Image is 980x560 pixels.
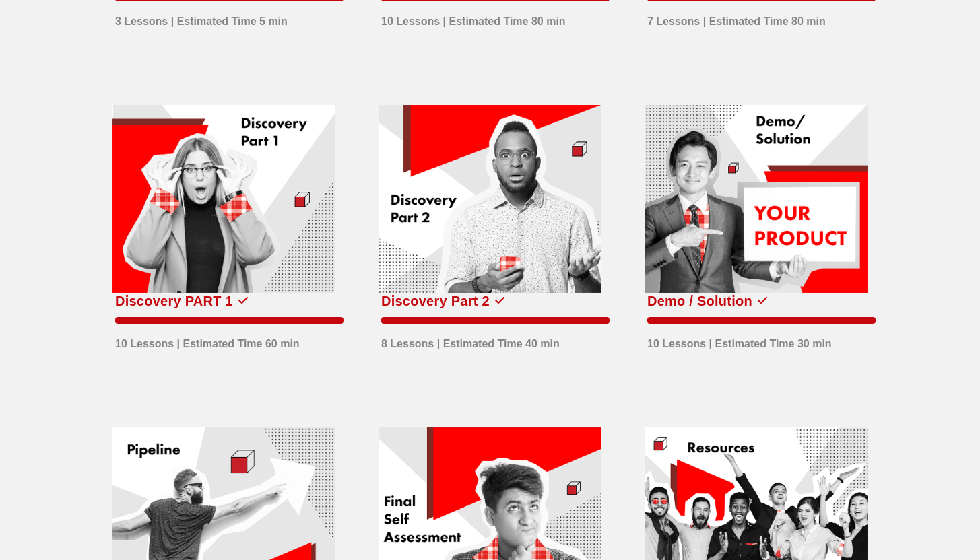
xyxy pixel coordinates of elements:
div: 10 Lessons | Estimated Time 60 min [115,329,300,352]
div: 8 Lessons | Estimated Time 40 min [381,329,560,352]
div: Demo / Solution [647,290,752,312]
div: Discovery PART 1 [115,290,233,312]
div: 3 Lessons | Estimated Time 5 min [115,7,288,30]
div: 10 Lessons | Estimated Time 80 min [381,7,566,30]
div: 7 Lessons | Estimated Time 80 min [647,7,826,30]
div: 10 Lessons | Estimated Time 30 min [647,329,832,352]
div: Discovery Part 2 [381,290,490,312]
